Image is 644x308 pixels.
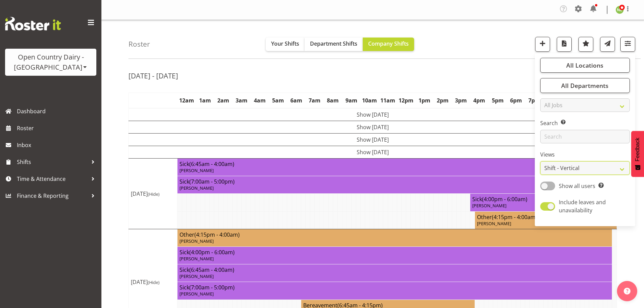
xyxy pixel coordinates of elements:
[5,17,61,30] img: Rosterit website logo
[305,38,363,51] button: Department Shifts
[17,140,98,150] span: Inbox
[600,37,615,52] button: Send a list of all shifts for the selected filtered period to all rostered employees.
[180,284,610,291] h4: Sick
[180,266,610,273] h4: Sick
[214,93,232,109] th: 2am
[180,238,214,244] span: [PERSON_NAME]
[557,37,572,52] button: Download a PDF of the roster according to the set date range.
[12,52,90,72] div: Open Country Dairy - [GEOGRAPHIC_DATA]
[540,150,630,159] label: Views
[540,58,630,73] button: All Locations
[17,123,98,133] span: Roster
[196,93,214,109] th: 1am
[17,157,88,167] span: Shifts
[310,40,357,47] span: Department Shifts
[194,231,240,238] span: (4:15pm - 4:00am)
[269,93,287,109] th: 5am
[540,119,630,127] label: Search
[566,61,603,69] span: All Locations
[17,106,98,116] span: Dashboard
[472,196,615,203] h4: Sick
[620,37,635,52] button: Filter Shifts
[624,288,630,294] img: help-xxl-2.png
[148,191,160,197] span: (Hide)
[180,231,610,238] h4: Other
[180,256,214,262] span: [PERSON_NAME]
[415,93,434,109] th: 1pm
[129,159,177,229] td: [DATE]
[379,93,397,109] th: 11am
[287,93,306,109] th: 6am
[540,78,630,93] button: All Departments
[129,108,617,121] td: Show [DATE]
[251,93,269,109] th: 4am
[189,178,235,185] span: (7:00am - 5:00pm)
[306,93,324,109] th: 7am
[482,195,527,203] span: (4:00pm - 6:00am)
[559,198,606,214] span: Include leaves and unavailability
[342,93,360,109] th: 9am
[189,248,235,256] span: (4:00pm - 6:00am)
[540,130,630,143] input: Search
[180,185,214,191] span: [PERSON_NAME]
[631,131,644,177] button: Feedback - Show survey
[180,161,610,167] h4: Sick
[180,178,610,185] h4: Sick
[452,93,470,109] th: 3pm
[578,37,593,52] button: Highlight an important date within the roster.
[559,182,595,190] span: Show all users
[472,203,506,209] span: [PERSON_NAME]
[525,93,543,109] th: 7pm
[363,38,414,51] button: Company Shifts
[360,93,379,109] th: 10am
[180,249,610,256] h4: Sick
[129,121,617,134] td: Show [DATE]
[129,146,617,159] td: Show [DATE]
[128,71,178,80] h2: [DATE] - [DATE]
[561,81,609,90] span: All Departments
[635,138,641,161] span: Feedback
[535,37,550,52] button: Add a new shift
[397,93,415,109] th: 12pm
[507,93,525,109] th: 6pm
[189,266,234,274] span: (6:45am - 4:00am)
[616,6,624,14] img: nicole-lloyd7454.jpg
[180,167,214,173] span: [PERSON_NAME]
[232,93,251,109] th: 3am
[189,284,235,291] span: (7:00am - 5:00pm)
[488,93,507,109] th: 5pm
[17,191,88,201] span: Finance & Reporting
[180,273,214,279] span: [PERSON_NAME]
[434,93,452,109] th: 2pm
[492,213,537,221] span: (4:15pm - 4:00am)
[189,160,234,168] span: (6:45am - 4:00am)
[271,40,299,47] span: Your Shifts
[368,40,409,47] span: Company Shifts
[470,93,488,109] th: 4pm
[180,291,214,297] span: [PERSON_NAME]
[266,38,305,51] button: Your Shifts
[324,93,342,109] th: 8am
[17,174,88,184] span: Time & Attendance
[477,214,615,220] h4: Other
[477,220,511,227] span: [PERSON_NAME]
[129,134,617,146] td: Show [DATE]
[177,93,196,109] th: 12am
[128,40,150,48] h4: Roster
[148,279,160,285] span: (Hide)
